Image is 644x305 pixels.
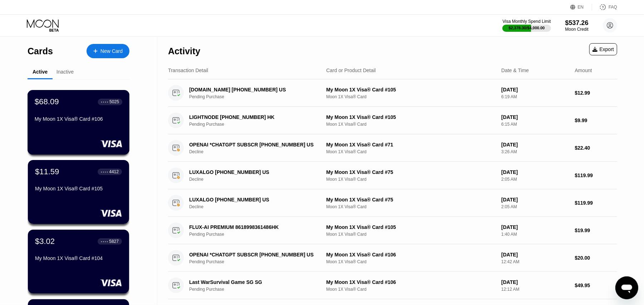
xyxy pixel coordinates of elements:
div: Visa Monthly Spend Limit$2,378.30/$4,000.00 [502,19,551,32]
div: Date & Time [501,67,529,73]
div: My Moon 1X Visa® Card #105 [35,186,122,191]
div: Amount [575,67,592,73]
div: $2,378.30 / $4,000.00 [509,26,545,30]
div: [DATE] [501,142,569,147]
div: New Card [100,48,123,54]
div: Moon Credit [565,27,589,32]
div: [DATE] [501,169,569,175]
div: $22.40 [575,145,617,151]
div: $119.99 [575,200,617,206]
div: $3.02 [35,237,55,246]
div: LUXALGO [PHONE_NUMBER] USDeclineMy Moon 1X Visa® Card #75Moon 1X Visa® Card[DATE]2:05 AM$119.99 [168,162,617,189]
div: [DATE] [501,252,569,257]
div: $537.26Moon Credit [565,19,589,32]
div: Decline [189,177,326,182]
div: 2:05 AM [501,204,569,209]
div: Last WarSurvival Game SG SGPending PurchaseMy Moon 1X Visa® Card #106Moon 1X Visa® Card[DATE]12:1... [168,272,617,299]
div: New Card [87,44,129,58]
div: My Moon 1X Visa® Card #75 [326,197,496,202]
div: $68.09 [35,97,59,106]
div: [DATE] [501,87,569,92]
div: My Moon 1X Visa® Card #104 [35,255,122,261]
div: FLUX-AI PREMIUM 8618998361486HKPending PurchaseMy Moon 1X Visa® Card #105Moon 1X Visa® Card[DATE]... [168,217,617,244]
div: Moon 1X Visa® Card [326,94,496,99]
div: Active [33,69,48,75]
div: $537.26 [565,19,589,27]
div: OPENAI *CHATGPT SUBSCR [PHONE_NUMBER] US [189,252,317,257]
div: Decline [189,149,326,154]
div: Export [589,43,617,55]
div: Pending Purchase [189,122,326,127]
div: Activity [168,46,200,56]
div: My Moon 1X Visa® Card #106 [35,116,122,122]
div: $19.99 [575,227,617,233]
div: $3.02● ● ● ●5827My Moon 1X Visa® Card #104 [28,230,129,294]
div: OPENAI *CHATGPT SUBSCR [PHONE_NUMBER] USPending PurchaseMy Moon 1X Visa® Card #106Moon 1X Visa® C... [168,244,617,272]
div: My Moon 1X Visa® Card #105 [326,114,496,120]
div: LUXALGO [PHONE_NUMBER] US [189,197,317,202]
div: $9.99 [575,117,617,123]
div: FAQ [609,5,617,10]
div: Moon 1X Visa® Card [326,122,496,127]
div: $49.95 [575,282,617,288]
div: $68.09● ● ● ●5025My Moon 1X Visa® Card #106 [28,90,129,154]
div: Last WarSurvival Game SG SG [189,279,317,285]
div: LUXALGO [PHONE_NUMBER] US [189,169,317,175]
div: EN [578,5,584,10]
div: [DATE] [501,224,569,230]
div: 5025 [109,99,119,104]
div: Transaction Detail [168,67,208,73]
div: LIGHTNODE [PHONE_NUMBER] HKPending PurchaseMy Moon 1X Visa® Card #105Moon 1X Visa® Card[DATE]6:15... [168,107,617,134]
div: [DATE] [501,114,569,120]
div: [DATE] [501,197,569,202]
div: Moon 1X Visa® Card [326,177,496,182]
div: Moon 1X Visa® Card [326,204,496,209]
div: FLUX-AI PREMIUM 8618998361486HK [189,224,317,230]
div: $12.99 [575,90,617,96]
div: LIGHTNODE [PHONE_NUMBER] HK [189,114,317,120]
div: Decline [189,204,326,209]
div: My Moon 1X Visa® Card #75 [326,169,496,175]
div: LUXALGO [PHONE_NUMBER] USDeclineMy Moon 1X Visa® Card #75Moon 1X Visa® Card[DATE]2:05 AM$119.99 [168,189,617,217]
div: [DATE] [501,279,569,285]
div: 1:40 AM [501,232,569,237]
div: ● ● ● ● [101,171,108,173]
div: Moon 1X Visa® Card [326,149,496,154]
div: $20.00 [575,255,617,261]
div: My Moon 1X Visa® Card #106 [326,252,496,257]
div: Moon 1X Visa® Card [326,232,496,237]
div: 4412 [109,169,119,174]
div: ● ● ● ● [101,240,108,242]
div: $11.59● ● ● ●4412My Moon 1X Visa® Card #105 [28,160,129,224]
div: My Moon 1X Visa® Card #105 [326,224,496,230]
div: OPENAI *CHATGPT SUBSCR [PHONE_NUMBER] US [189,142,317,147]
div: 3:26 AM [501,149,569,154]
div: Pending Purchase [189,287,326,292]
div: Pending Purchase [189,259,326,264]
div: 6:19 AM [501,94,569,99]
iframe: Button to launch messaging window [615,276,638,299]
div: Card or Product Detail [326,67,376,73]
div: [DOMAIN_NAME] [PHONE_NUMBER] USPending PurchaseMy Moon 1X Visa® Card #105Moon 1X Visa® Card[DATE]... [168,79,617,107]
div: Pending Purchase [189,232,326,237]
div: Export [593,46,614,52]
div: Pending Purchase [189,94,326,99]
div: 5827 [109,239,119,244]
div: My Moon 1X Visa® Card #71 [326,142,496,147]
div: Inactive [56,69,74,75]
div: $11.59 [35,167,59,176]
div: 12:42 AM [501,259,569,264]
div: Moon 1X Visa® Card [326,287,496,292]
div: 6:15 AM [501,122,569,127]
div: EN [570,4,592,11]
div: Moon 1X Visa® Card [326,259,496,264]
div: Cards [28,46,53,56]
div: [DOMAIN_NAME] [PHONE_NUMBER] US [189,87,317,92]
div: 12:12 AM [501,287,569,292]
div: My Moon 1X Visa® Card #105 [326,87,496,92]
div: My Moon 1X Visa® Card #106 [326,279,496,285]
div: FAQ [592,4,617,11]
div: 2:05 AM [501,177,569,182]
